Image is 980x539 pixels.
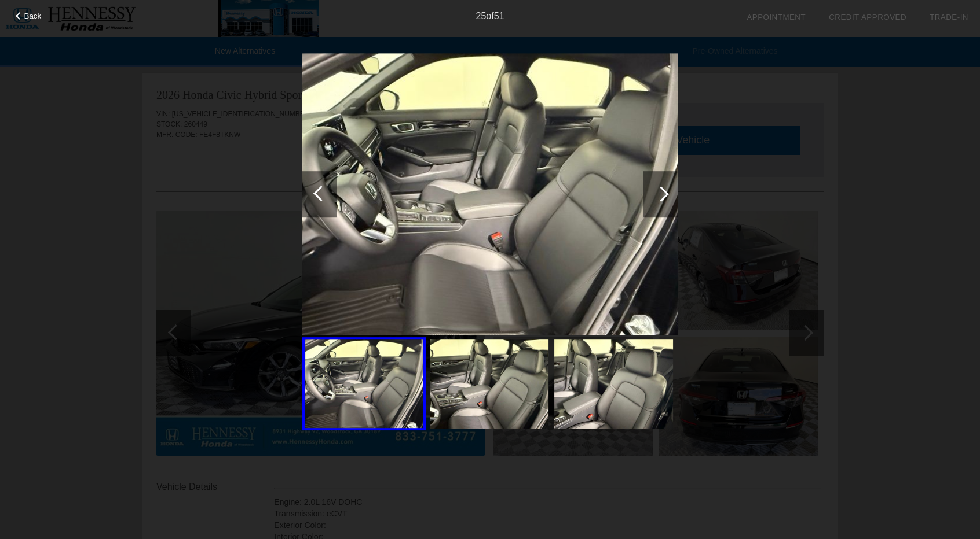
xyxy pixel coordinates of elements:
img: c94ea936-844c-4f79-912d-e07816506ac4.jpeg [302,53,678,335]
img: 781f7481-2147-4a87-998a-72c29ea523c9.jpeg [430,339,548,429]
a: Trade-In [930,13,968,21]
span: 51 [494,11,504,21]
img: 2105b453-23b8-4dbf-ac94-7457dc64d322.jpeg [554,339,673,429]
span: 25 [476,11,487,21]
span: Back [24,12,42,20]
a: Credit Approved [829,13,906,21]
a: Appointment [747,13,806,21]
